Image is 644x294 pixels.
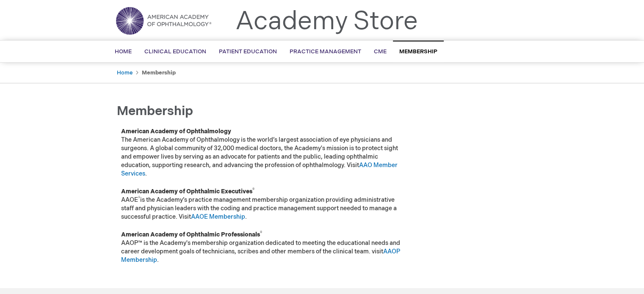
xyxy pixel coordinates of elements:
[117,69,133,76] a: Home
[399,48,437,55] span: Membership
[121,188,254,195] strong: American Academy of Ophthalmic Executives
[115,48,132,55] span: Home
[235,6,418,37] a: Academy Store
[121,231,405,264] p: AAOP™ is the Academy's membership organization dedicated to meeting the educational needs and car...
[121,128,231,135] strong: American Academy of Ophthalmology
[142,69,176,76] strong: Membership
[117,104,193,119] span: Membership
[290,48,361,55] span: Practice Management
[252,187,254,192] sup: ®
[121,231,262,238] strong: American Academy of Ophthalmic Professionals
[374,48,387,55] span: CME
[260,231,262,236] sup: ®
[138,196,140,201] sup: ®
[121,127,405,178] p: The American Academy of Ophthalmology is the world’s largest association of eye physicians and su...
[144,48,206,55] span: Clinical Education
[191,213,245,220] a: AAOE Membership
[121,187,405,221] p: AAOE is the Academy’s practice management membership organization providing administrative staff ...
[219,48,277,55] span: Patient Education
